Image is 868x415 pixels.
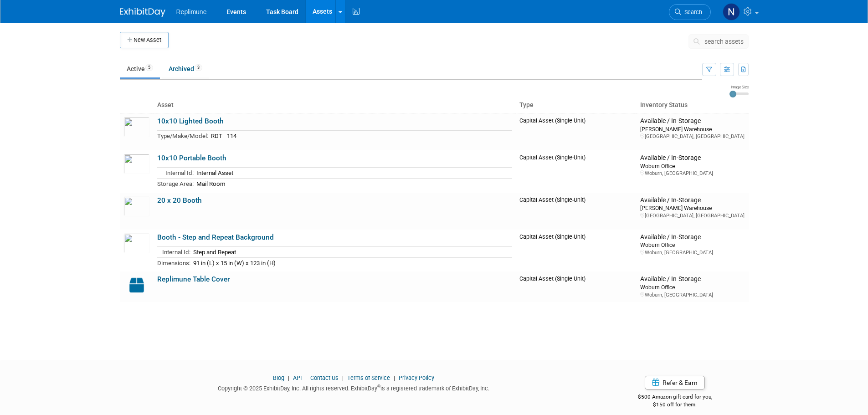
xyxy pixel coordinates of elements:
[669,4,711,20] a: Search
[640,292,745,298] div: Woburn, [GEOGRAPHIC_DATA]
[157,247,190,258] td: Internal Id:
[303,374,309,381] span: |
[640,233,745,241] div: Available / In-Storage
[640,125,745,133] div: [PERSON_NAME] Warehouse
[120,382,588,393] div: Copyright © 2025 ExhibitDay, Inc. All rights reserved. ExhibitDay is a registered trademark of Ex...
[154,97,516,113] th: Asset
[729,84,749,90] div: Image Size
[347,374,390,381] a: Terms of Service
[157,257,190,268] td: Dimensions:
[157,275,230,283] a: Replimune Table Cover
[640,283,745,291] div: Woburn Office
[193,260,276,266] span: 91 in (L) x 15 in (W) x 123 in (H)
[286,374,292,381] span: |
[176,8,207,15] span: Replimune
[273,374,284,381] a: Blog
[681,9,702,15] span: Search
[640,117,745,125] div: Available / In-Storage
[194,178,512,189] td: Mail Room
[601,401,749,409] div: $150 off for them.
[293,374,302,381] a: API
[157,233,274,241] a: Booth - Step and Repeat Background
[157,117,224,125] a: 10x10 Lighted Booth
[516,272,637,302] td: Capital Asset (Single-Unit)
[640,275,745,283] div: Available / In-Storage
[157,180,194,187] span: Storage Area:
[377,384,380,389] sup: ®
[640,162,745,170] div: Woburn Office
[640,196,745,205] div: Available / In-Storage
[162,60,209,77] a: Archived3
[640,170,745,177] div: Woburn, [GEOGRAPHIC_DATA]
[145,64,153,71] span: 5
[157,196,202,205] a: 20 x 20 Booth
[120,32,169,48] button: New Asset
[190,247,512,258] td: Step and Repeat
[123,275,150,295] img: Capital-Asset-Icon-2.png
[194,168,512,179] td: Internal Asset
[640,154,745,162] div: Available / In-Storage
[340,374,346,381] span: |
[516,150,637,193] td: Capital Asset (Single-Unit)
[640,249,745,256] div: Woburn, [GEOGRAPHIC_DATA]
[120,60,160,77] a: Active5
[157,168,194,179] td: Internal Id:
[208,131,512,141] td: RDT - 114
[601,387,749,408] div: $500 Amazon gift card for you,
[640,133,745,140] div: [GEOGRAPHIC_DATA], [GEOGRAPHIC_DATA]
[516,193,637,230] td: Capital Asset (Single-Unit)
[516,113,637,150] td: Capital Asset (Single-Unit)
[399,374,434,381] a: Privacy Policy
[640,212,745,219] div: [GEOGRAPHIC_DATA], [GEOGRAPHIC_DATA]
[688,34,749,49] button: search assets
[195,64,202,71] span: 3
[120,8,165,17] img: ExhibitDay
[157,154,226,162] a: 10x10 Portable Booth
[310,374,339,381] a: Contact Us
[704,38,744,45] span: search assets
[723,3,740,20] img: Nicole Schaeffner
[391,374,397,381] span: |
[645,376,705,389] a: Refer & Earn
[640,241,745,249] div: Woburn Office
[516,97,637,113] th: Type
[640,204,745,212] div: [PERSON_NAME] Warehouse
[516,230,637,272] td: Capital Asset (Single-Unit)
[157,131,208,141] td: Type/Make/Model:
